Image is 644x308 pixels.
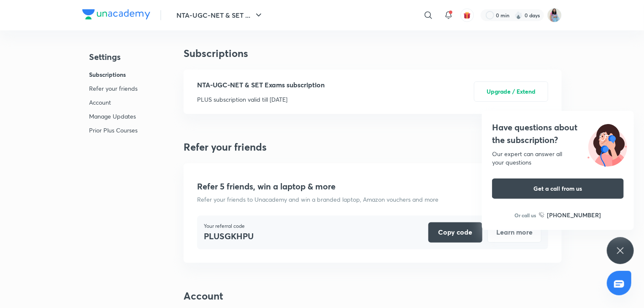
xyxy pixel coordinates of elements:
p: Refer your friends to Unacademy and win a branded laptop, Amazon vouchers and more [197,195,438,204]
button: Get a call from us [492,178,624,199]
img: streak [514,11,523,19]
h4: Settings [89,51,138,63]
a: Company Logo [82,9,150,22]
h3: Account [184,290,562,302]
h3: Subscriptions [184,47,562,59]
h3: Refer your friends [184,141,562,153]
p: Account [89,98,138,107]
p: Prior Plus Courses [89,126,138,135]
button: Copy code [428,222,482,243]
h4: Have questions about the subscription? [492,121,624,146]
p: Or call us [515,211,536,219]
p: Your referral code [204,222,254,230]
p: Subscriptions [89,70,138,79]
p: PLUS subscription valid till [DATE] [197,95,325,104]
button: Upgrade / Extend [474,81,548,102]
p: NTA-UGC-NET & SET Exams subscription [197,80,325,90]
p: Manage Updates [89,112,138,121]
img: Company Logo [82,9,150,19]
img: ttu_illustration_new.svg [581,121,634,167]
p: Refer your friends [89,84,138,93]
h4: PLUSGKHPU [204,230,254,243]
img: avatar [463,11,471,19]
button: Learn more [487,222,541,243]
img: Neha [547,8,562,22]
div: Our expert can answer all your questions [492,150,624,167]
button: NTA-UGC-NET & SET ... [171,7,269,24]
h6: [PHONE_NUMBER] [547,211,601,219]
a: [PHONE_NUMBER] [539,211,601,219]
h4: Refer 5 friends, win a laptop & more [197,181,336,192]
button: avatar [460,8,474,22]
